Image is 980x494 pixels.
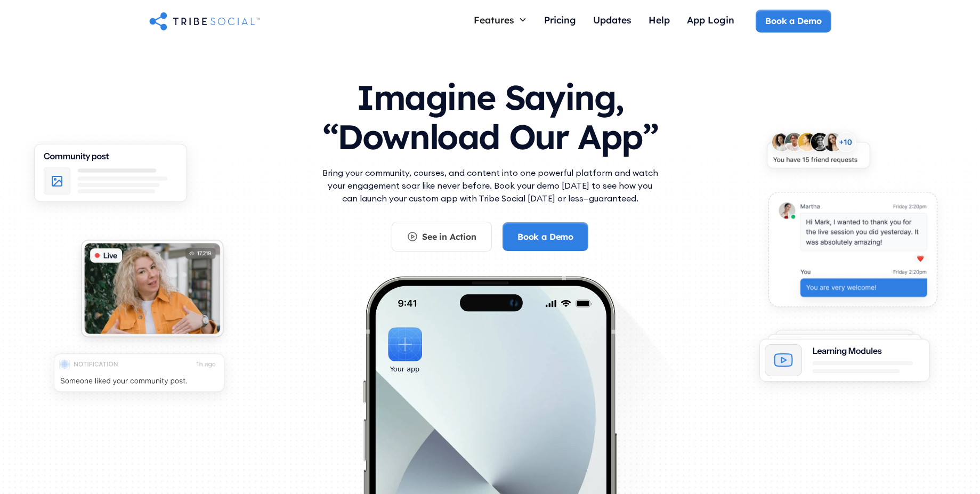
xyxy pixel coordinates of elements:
a: Help [640,10,678,33]
a: See in Action [392,222,492,252]
div: Features [474,14,514,26]
div: Updates [593,14,631,26]
p: Bring your community, courses, and content into one powerful platform and watch your engagement s... [320,166,661,205]
div: Help [649,14,670,26]
img: An illustration of chat [755,182,951,324]
div: Pricing [544,14,576,26]
a: App Login [678,10,743,33]
div: See in Action [422,231,476,242]
img: An illustration of Live video [69,231,236,353]
div: App Login [687,14,734,26]
img: An illustration of New friends requests [755,123,882,184]
div: Features [465,10,536,30]
img: An illustration of Learning Modules [745,322,944,400]
img: An illustration of push notification [39,343,239,410]
a: Book a Demo [756,10,831,32]
a: Updates [585,10,640,33]
a: Book a Demo [503,222,588,251]
img: An illustration of Community Feed [20,134,201,220]
a: Pricing [536,10,585,33]
div: Your app [390,363,419,375]
h1: Imagine Saying, “Download Our App” [320,67,661,161]
a: home [149,10,260,31]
